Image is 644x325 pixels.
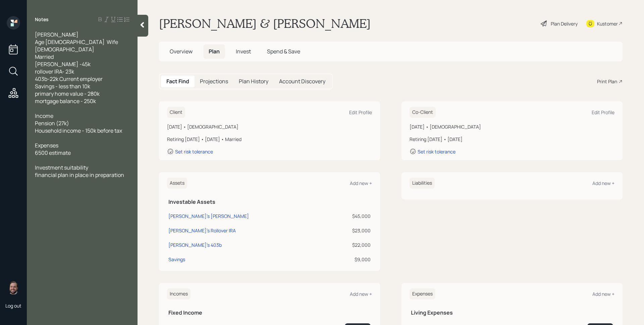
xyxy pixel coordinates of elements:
div: Add new + [592,180,614,186]
div: Add new + [350,180,372,186]
div: Set risk tolerance [418,148,455,155]
span: [PERSON_NAME] Age [DEMOGRAPHIC_DATA] Wife [DEMOGRAPHIC_DATA] Married [PERSON_NAME] -45k rollover ... [35,31,119,105]
div: Retiring [DATE] • [DATE] [410,136,614,143]
div: $9,000 [332,256,371,263]
div: Kustomer [597,20,618,27]
h5: Living Expenses [411,310,613,316]
h6: Expenses [410,288,435,299]
div: Add new + [592,291,614,297]
label: Notes [35,16,49,23]
span: Spend & Save [267,48,300,55]
h5: Projections [200,78,228,85]
div: $23,000 [332,227,371,234]
div: Log out [5,303,21,309]
h6: Liabilities [410,178,435,189]
span: Plan [209,48,220,55]
span: Income Pension (27k) Household income - 150k before tax [35,112,122,134]
div: Edit Profile [349,109,372,115]
h5: Account Discovery [279,78,325,85]
span: Overview [170,48,193,55]
span: Invest [236,48,251,55]
h5: Plan History [239,78,268,85]
h6: Incomes [167,288,191,299]
div: Savings [168,256,185,263]
div: Print Plan [597,78,617,85]
h6: Client [167,107,185,118]
h5: Fact Find [166,78,189,85]
div: Edit Profile [592,109,614,115]
div: [DATE] • [DEMOGRAPHIC_DATA] [410,123,614,130]
span: Investment suitability financial plan in place in preparation [35,164,124,179]
h6: Assets [167,178,187,189]
div: Add new + [350,291,372,297]
div: [PERSON_NAME]'s [PERSON_NAME] [168,213,249,220]
h6: Co-Client [410,107,436,118]
div: Set risk tolerance [175,148,213,155]
img: james-distasi-headshot.png [7,281,20,294]
div: [PERSON_NAME]'s Rollover IRA [168,227,236,234]
div: Retiring [DATE] • [DATE] • Married [167,136,372,143]
div: [PERSON_NAME]'s 403b [168,241,222,248]
h5: Fixed Income [168,310,371,316]
span: Expenses 6500 estimate [35,142,71,156]
div: $22,000 [332,241,371,248]
div: $45,000 [332,213,371,220]
h5: Investable Assets [168,199,371,205]
h1: [PERSON_NAME] & [PERSON_NAME] [159,16,371,31]
div: [DATE] • [DEMOGRAPHIC_DATA] [167,123,372,130]
div: Plan Delivery [551,20,578,27]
